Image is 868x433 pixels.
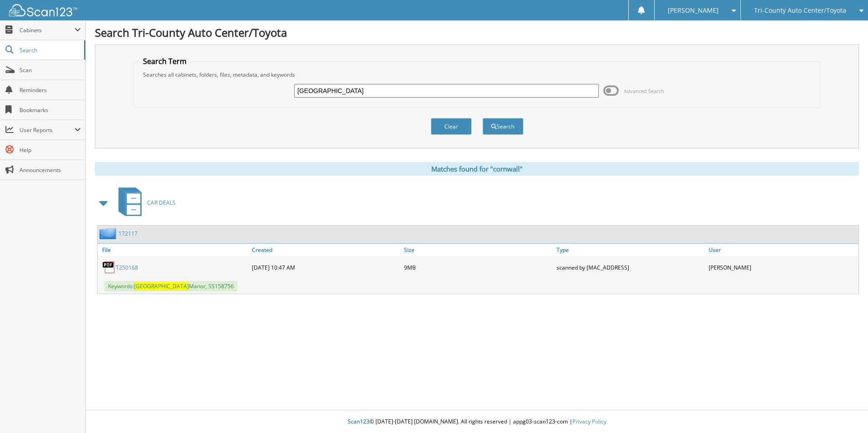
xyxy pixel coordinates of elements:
[20,86,81,94] span: Reminders
[20,26,74,34] span: Cabinets
[138,56,191,66] legend: Search Term
[754,8,846,13] span: Tri-County Auto Center/Toyota
[706,258,858,276] div: [PERSON_NAME]
[483,118,523,135] button: Search
[20,146,81,154] span: Help
[823,389,868,433] iframe: Chat Widget
[20,126,74,134] span: User Reports
[99,228,118,239] img: folder2.png
[104,281,237,291] span: Keywords: Manor, SS158756
[102,261,116,274] img: PDF.png
[348,418,370,425] span: Scan123
[706,244,858,256] a: User
[668,8,719,13] span: [PERSON_NAME]
[250,244,402,256] a: Created
[98,244,250,256] a: File
[113,185,176,221] a: CAR DEALS
[402,244,554,256] a: Size
[134,282,189,290] span: [GEOGRAPHIC_DATA]
[147,199,176,207] span: CAR DEALS
[20,66,81,74] span: Scan
[86,411,868,433] div: © [DATE]-[DATE] [DOMAIN_NAME]. All rights reserved | appg03-scan123-com |
[20,46,79,54] span: Search
[250,258,402,276] div: [DATE] 10:47 AM
[118,230,138,237] a: 172117
[624,88,664,94] span: Advanced Search
[402,258,554,276] div: 9MB
[554,244,706,256] a: Type
[20,166,81,174] span: Announcements
[572,418,607,425] a: Privacy Policy
[431,118,472,135] button: Clear
[138,71,815,79] div: Searches all cabinets, folders, files, metadata, and keywords
[95,25,859,40] h1: Search Tri-County Auto Center/Toyota
[95,162,859,176] div: Matches found for "cornwall"
[116,264,138,271] a: T250168
[9,4,77,16] img: scan123-logo-white.svg
[554,258,706,276] div: scanned by [MAC_ADDRESS]
[20,106,81,114] span: Bookmarks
